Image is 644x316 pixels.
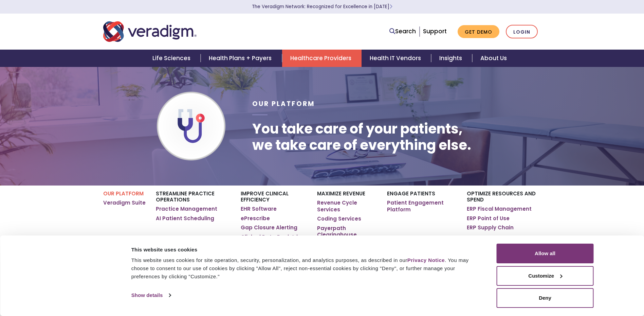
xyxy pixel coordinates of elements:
[241,224,297,231] a: Gap Closure Alerting
[407,257,445,263] a: Privacy Notice
[317,225,376,238] a: Payerpath Clearinghouse
[458,25,499,38] a: Get Demo
[497,244,594,263] button: Allow all
[282,50,362,67] a: Healthcare Providers
[467,224,514,231] a: ERP Supply Chain
[241,215,270,222] a: ePrescribe
[252,3,392,10] a: The Veradigm Network: Recognized for Excellence in [DATE]Learn More
[431,50,472,67] a: Insights
[389,27,416,36] a: Search
[317,199,376,213] a: Revenue Cycle Services
[156,215,214,222] a: AI Patient Scheduling
[317,215,361,222] a: Coding Services
[497,288,594,308] button: Deny
[131,246,481,254] div: This website uses cookies
[156,206,217,212] a: Practice Management
[497,266,594,286] button: Customize
[423,27,447,35] a: Support
[362,50,431,67] a: Health IT Vendors
[241,234,304,241] a: Clinical Data Registries
[144,50,201,67] a: Life Sciences
[389,3,392,10] span: Learn More
[131,290,171,300] a: Show details
[252,99,315,108] span: Our Platform
[103,199,146,206] a: Veradigm Suite
[201,50,282,67] a: Health Plans + Payers
[467,206,532,212] a: ERP Fiscal Management
[506,25,538,39] a: Login
[467,215,510,222] a: ERP Point of Use
[103,20,197,43] img: Veradigm logo
[131,256,481,281] div: This website uses cookies for site operation, security, personalization, and analytics purposes, ...
[241,206,277,212] a: EHR Software
[252,121,471,153] h1: You take care of your patients, we take care of everything else.
[472,50,515,67] a: About Us
[387,199,457,213] a: Patient Engagement Platform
